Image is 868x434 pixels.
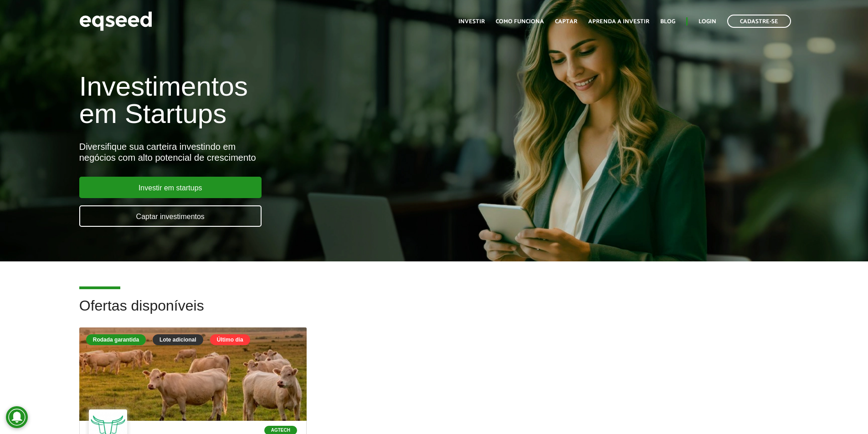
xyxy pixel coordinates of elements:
[555,19,577,25] a: Captar
[699,19,716,25] a: Login
[727,15,791,28] a: Cadastre-se
[210,334,250,345] div: Último dia
[458,19,485,25] a: Investir
[153,334,203,345] div: Lote adicional
[660,19,675,25] a: Blog
[79,141,500,163] div: Diversifique sua carteira investindo em negócios com alto potencial de crescimento
[496,19,544,25] a: Como funciona
[86,334,146,345] div: Rodada garantida
[79,9,152,33] img: EqSeed
[79,205,262,227] a: Captar investimentos
[79,298,789,327] h2: Ofertas disponíveis
[588,19,649,25] a: Aprenda a investir
[79,73,500,128] h1: Investimentos em Startups
[79,177,262,198] a: Investir em startups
